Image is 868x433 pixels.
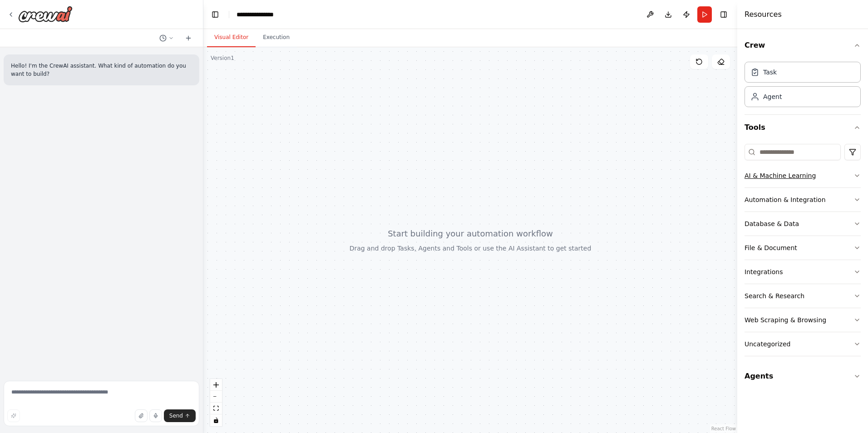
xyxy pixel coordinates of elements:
button: zoom in [210,379,222,391]
button: Execution [256,28,297,47]
button: Tools [745,115,861,140]
button: zoom out [210,391,222,403]
button: Visual Editor [207,28,256,47]
button: fit view [210,403,222,414]
div: Integrations [745,267,783,276]
div: Crew [745,58,861,114]
div: File & Document [745,243,797,252]
span: Send [169,412,183,419]
button: Upload files [135,409,148,422]
h4: Resources [745,9,782,20]
button: Switch to previous chat [156,33,178,44]
button: Send [164,409,196,422]
div: Automation & Integration [745,195,826,204]
div: AI & Machine Learning [745,171,816,180]
button: Hide right sidebar [717,8,730,21]
div: Search & Research [745,291,804,300]
button: Uncategorized [745,332,861,356]
button: Database & Data [745,212,861,236]
button: Search & Research [745,284,861,308]
a: React Flow attribution [711,426,736,431]
button: Web Scraping & Browsing [745,308,861,332]
div: Web Scraping & Browsing [745,315,826,325]
div: Uncategorized [745,340,790,349]
div: Tools [745,140,861,364]
button: Automation & Integration [745,188,861,212]
div: Task [763,68,777,77]
button: Improve this prompt [7,409,20,422]
button: Integrations [745,260,861,284]
button: Start a new chat [181,33,196,44]
button: AI & Machine Learning [745,164,861,187]
div: Version 1 [211,54,234,62]
div: Database & Data [745,219,799,228]
button: Agents [745,364,861,389]
button: File & Document [745,236,861,260]
div: Agent [763,92,782,101]
div: React Flow controls [210,379,222,426]
button: Click to speak your automation idea [149,409,162,422]
button: toggle interactivity [210,414,222,426]
button: Crew [745,33,861,58]
img: Logo [18,6,73,22]
p: Hello! I'm the CrewAI assistant. What kind of automation do you want to build? [11,62,192,78]
button: Hide left sidebar [209,8,222,21]
nav: breadcrumb [237,10,282,19]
